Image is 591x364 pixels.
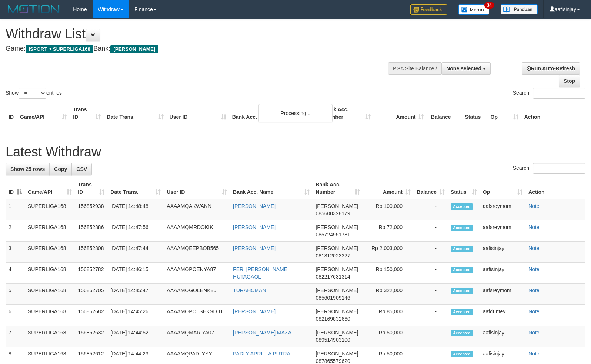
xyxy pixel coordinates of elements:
td: Rp 85,000 [363,305,414,326]
td: [DATE] 14:47:44 [107,242,164,263]
td: SUPERLIGA168 [25,305,75,326]
a: TURAHCMAN [233,287,266,293]
th: Status [462,103,487,124]
td: [DATE] 14:48:48 [107,199,164,220]
span: ISPORT > SUPERLIGA168 [26,45,93,53]
th: Game/API [17,103,70,124]
a: Copy [49,163,72,175]
span: Accepted [451,203,473,210]
th: Action [525,178,585,199]
img: Button%20Memo.svg [458,4,490,15]
th: Trans ID [70,103,104,124]
td: aafisinjay [480,242,525,263]
a: Show 25 rows [6,163,50,175]
a: Note [528,351,540,357]
span: Accepted [451,330,473,336]
td: AAAAMQGOLENK86 [164,284,230,305]
select: Showentries [19,88,46,99]
th: Date Trans. [104,103,166,124]
img: Feedback.jpg [410,4,447,15]
td: 6 [6,305,25,326]
img: MOTION_logo.png [6,4,62,15]
td: - [414,263,448,284]
a: FERI [PERSON_NAME] HUTAGAOL [233,266,289,280]
th: ID [6,103,17,124]
th: Balance [427,103,462,124]
span: [PERSON_NAME] [315,330,358,336]
a: [PERSON_NAME] [233,309,276,314]
td: 1 [6,199,25,220]
td: - [414,284,448,305]
th: User ID: activate to sort column ascending [164,178,230,199]
span: Copy 082217631314 to clipboard [315,274,350,280]
td: - [414,326,448,347]
th: Bank Acc. Number [321,103,374,124]
a: PADLY APRILLA PUTRA [233,351,290,357]
td: aafduntev [480,305,525,326]
span: Show 25 rows [10,166,45,172]
span: Copy 087865579620 to clipboard [315,358,350,364]
td: SUPERLIGA168 [25,199,75,220]
th: Trans ID: activate to sort column ascending [75,178,107,199]
span: Copy 085601909146 to clipboard [315,295,350,301]
h4: Game: Bank: [6,45,387,53]
a: [PERSON_NAME] [233,203,276,209]
a: [PERSON_NAME] [233,224,276,230]
span: Accepted [451,351,473,357]
span: Accepted [451,288,473,294]
span: 34 [484,2,494,9]
span: [PERSON_NAME] [315,266,358,272]
td: AAAAMQMRDOKIK [164,220,230,242]
td: 5 [6,284,25,305]
th: Op [488,103,521,124]
button: None selected [441,62,491,75]
td: SUPERLIGA168 [25,220,75,242]
span: Accepted [451,267,473,273]
span: Copy [54,166,67,172]
td: 3 [6,242,25,263]
th: Balance: activate to sort column ascending [414,178,448,199]
label: Search: [513,88,585,99]
td: 156852682 [75,305,107,326]
th: Bank Acc. Name: activate to sort column ascending [230,178,313,199]
td: 156852632 [75,326,107,347]
td: 156852808 [75,242,107,263]
span: [PERSON_NAME] [110,45,158,53]
a: Note [528,287,540,293]
span: [PERSON_NAME] [315,351,358,357]
td: [DATE] 14:47:56 [107,220,164,242]
a: Stop [559,75,580,87]
td: Rp 2,003,000 [363,242,414,263]
td: [DATE] 14:45:47 [107,284,164,305]
th: Op: activate to sort column ascending [480,178,525,199]
span: Accepted [451,225,473,231]
td: 156852938 [75,199,107,220]
th: Status: activate to sort column ascending [448,178,480,199]
td: aafisinjay [480,326,525,347]
td: 4 [6,263,25,284]
a: Note [528,245,540,251]
td: - [414,305,448,326]
th: User ID [167,103,229,124]
th: Amount [374,103,427,124]
th: Bank Acc. Number: activate to sort column ascending [313,178,363,199]
div: Processing... [258,104,333,122]
td: - [414,242,448,263]
td: aafsreymom [480,284,525,305]
td: aafsreymom [480,220,525,242]
label: Show entries [6,88,62,99]
th: Amount: activate to sort column ascending [363,178,414,199]
span: [PERSON_NAME] [315,287,358,293]
td: AAAAMQEEPBOB565 [164,242,230,263]
td: AAAAMQPOLSEKSLOT [164,305,230,326]
h1: Withdraw List [6,27,387,41]
img: panduan.png [501,4,538,14]
span: Copy 081312023327 to clipboard [315,253,350,259]
td: AAAAMQPOENYA87 [164,263,230,284]
a: Note [528,224,540,230]
span: [PERSON_NAME] [315,203,358,209]
td: [DATE] 14:44:52 [107,326,164,347]
input: Search: [533,163,585,174]
td: [DATE] 14:46:15 [107,263,164,284]
th: Game/API: activate to sort column ascending [25,178,75,199]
